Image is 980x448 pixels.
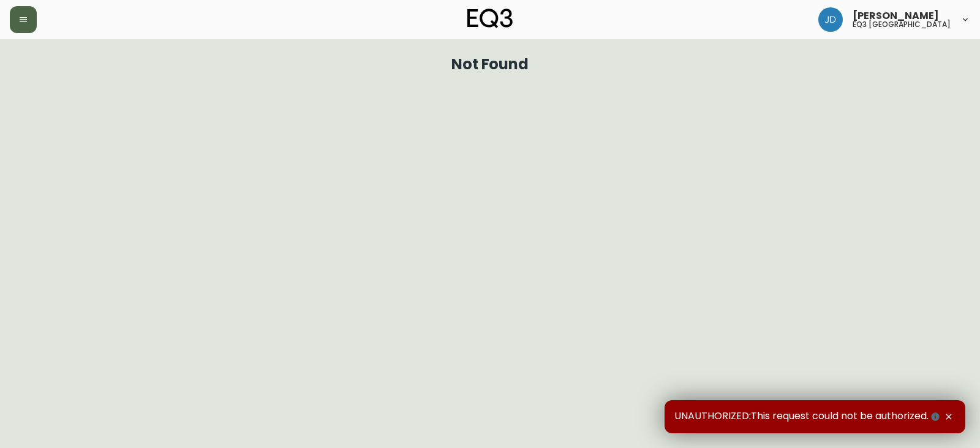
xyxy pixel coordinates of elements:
[674,410,942,423] span: UNAUTHORIZED:This request could not be authorized.
[467,9,513,28] img: logo
[853,11,939,21] span: [PERSON_NAME]
[853,21,951,28] h5: eq3 [GEOGRAPHIC_DATA]
[818,7,843,32] img: 7c567ac048721f22e158fd313f7f0981
[451,59,529,70] h1: Not Found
